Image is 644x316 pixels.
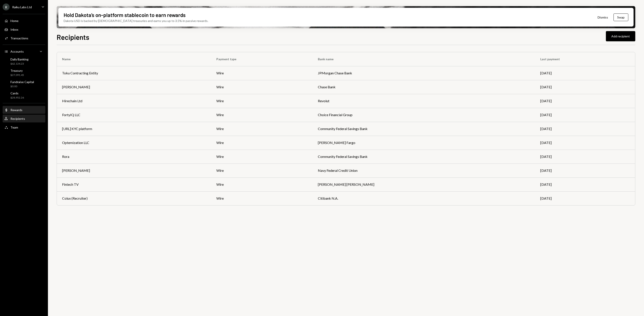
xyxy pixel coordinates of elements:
[62,140,89,145] div: Optemization LLC
[211,52,313,66] th: Payment type
[592,12,613,22] button: Dismiss
[535,164,635,177] td: [DATE]
[216,70,307,76] div: wire
[313,66,535,80] td: JPMorgan Chase Bank
[216,126,307,131] div: wire
[313,94,535,108] td: Revolut
[64,11,186,18] div: Hold Dakota’s on-platform stablecoin to earn rewards
[10,50,24,53] div: Accounts
[313,52,535,66] th: Bank name
[62,84,90,90] div: [PERSON_NAME]
[62,154,69,159] div: Rora
[313,108,535,122] td: Choice Financial Group
[216,168,307,173] div: wire
[535,94,635,108] td: [DATE]
[535,122,635,136] td: [DATE]
[10,85,34,88] div: $0.00
[10,96,24,100] div: $28,952.26
[216,140,307,145] div: wire
[216,154,307,159] div: wire
[62,112,80,117] div: FortyIQ LLC
[3,115,45,122] a: Recipients
[10,108,22,112] div: Rewards
[3,123,45,131] a: Team
[535,108,635,122] td: [DATE]
[10,36,28,40] div: Transactions
[10,57,29,61] div: Daily Banking
[62,98,82,104] div: Hirechain Ltd
[3,25,45,33] a: Inbox
[3,106,45,114] a: Rewards
[10,125,18,129] div: Team
[3,90,45,100] a: Cards$28,952.26
[62,182,79,187] div: Fintech TV
[535,150,635,164] td: [DATE]
[64,18,208,23] div: Dakota USD is backed by [DEMOGRAPHIC_DATA] treasuries and earns you up to 3.5% in passive rewards.
[10,80,34,84] div: Fundraise Capital
[535,177,635,191] td: [DATE]
[3,17,45,25] a: Home
[216,196,307,201] div: wire
[313,80,535,94] td: Chase Bank
[57,33,89,41] h1: Recipients
[216,84,307,90] div: wire
[10,28,18,31] div: Inbox
[3,3,10,10] div: R
[535,136,635,150] td: [DATE]
[313,150,535,164] td: Community Federal Savings Bank
[313,122,535,136] td: Community Federal Savings Bank
[313,191,535,205] td: Citibank N.A.
[535,80,635,94] td: [DATE]
[313,164,535,177] td: Navy Federal Credit Union
[10,69,24,72] div: Treasury
[62,196,88,201] div: Colux (Recruiter)
[62,126,92,131] div: [URL] KYC platform
[3,79,45,89] a: Fundraise Capital$0.00
[3,56,45,67] a: Daily Banking$62,134.23
[535,52,635,66] th: Last payment
[12,5,32,9] div: Raiku Labs Ltd
[606,31,635,41] button: Add recipient
[313,136,535,150] td: [PERSON_NAME] Fargo
[10,91,24,95] div: Cards
[10,117,25,120] div: Recipients
[3,34,45,42] a: Transactions
[57,52,211,66] th: Name
[62,70,98,76] div: Toku Contracting Entity
[216,98,307,104] div: wire
[10,73,24,77] div: $27,091.45
[3,67,45,78] a: Treasury$27,091.45
[62,168,90,173] div: [PERSON_NAME]
[10,19,19,23] div: Home
[613,13,628,21] button: Swap
[535,191,635,205] td: [DATE]
[216,182,307,187] div: wire
[535,66,635,80] td: [DATE]
[313,177,535,191] td: [PERSON_NAME] [PERSON_NAME]
[216,112,307,117] div: wire
[10,62,29,66] div: $62,134.23
[3,47,45,55] a: Accounts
